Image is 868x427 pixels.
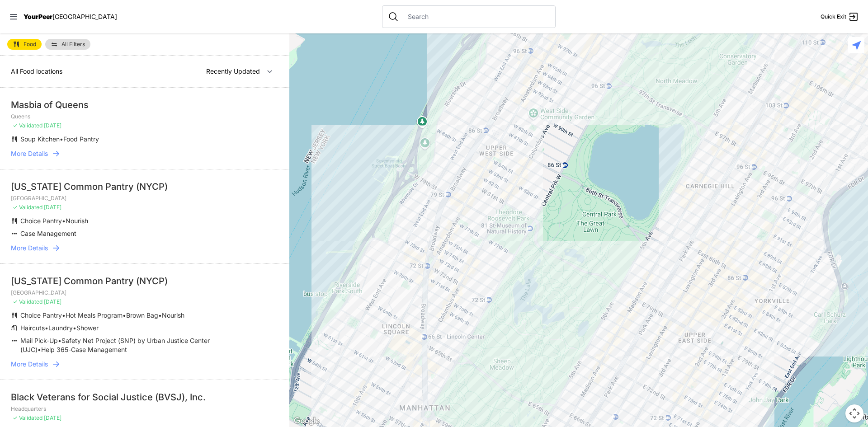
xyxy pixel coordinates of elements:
[11,244,278,253] a: More Details
[44,122,61,129] span: [DATE]
[11,360,278,369] a: More Details
[73,324,76,332] span: •
[11,360,48,369] span: More Details
[41,346,127,353] span: Help 365-Case Management
[44,204,61,211] span: [DATE]
[11,99,278,111] div: Masbia of Queens
[38,346,41,353] span: •
[11,244,48,253] span: More Details
[63,135,99,143] span: Food Pantry
[7,39,42,50] a: Food
[76,324,99,332] span: Shower
[11,275,278,287] div: [US_STATE] Common Pantry (NYCP)
[58,337,61,344] span: •
[20,337,210,353] span: Safety Net Project (SNP) by Urban Justice Center (UJC)
[13,414,42,421] span: ✓ Validated
[20,337,58,344] span: Mail Pick-Up
[48,324,73,332] span: Laundry
[24,13,52,20] span: YourPeer
[402,12,550,21] input: Search
[62,217,66,225] span: •
[845,404,863,422] button: Map camera controls
[126,311,158,319] span: Brown Bag
[11,149,48,158] span: More Details
[162,311,184,319] span: Nourish
[11,113,278,120] p: Queens
[62,311,66,319] span: •
[20,135,60,143] span: Soup Kitchen
[11,67,62,75] span: All Food locations
[24,14,117,19] a: YourPeer[GEOGRAPHIC_DATA]
[20,324,45,332] span: Haircuts
[13,122,42,129] span: ✓ Validated
[44,298,61,305] span: [DATE]
[52,13,117,20] span: [GEOGRAPHIC_DATA]
[158,311,162,319] span: •
[24,42,36,47] span: Food
[292,415,321,427] a: Open this area in Google Maps (opens a new window)
[13,204,42,211] span: ✓ Validated
[61,42,85,47] span: All Filters
[11,289,278,296] p: [GEOGRAPHIC_DATA]
[60,135,63,143] span: •
[11,180,278,193] div: [US_STATE] Common Pantry (NYCP)
[11,405,278,413] p: Headquarters
[821,13,846,20] span: Quick Exit
[292,415,321,427] img: Google
[45,324,48,332] span: •
[123,311,126,319] span: •
[11,391,278,404] div: Black Veterans for Social Justice (BVSJ), Inc.
[11,149,278,158] a: More Details
[20,217,62,225] span: Choice Pantry
[45,39,90,50] a: All Filters
[11,195,278,202] p: [GEOGRAPHIC_DATA]
[13,298,42,305] span: ✓ Validated
[66,311,123,319] span: Hot Meals Program
[20,311,62,319] span: Choice Pantry
[20,230,76,237] span: Case Management
[66,217,88,225] span: Nourish
[821,11,859,22] a: Quick Exit
[44,414,61,421] span: [DATE]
